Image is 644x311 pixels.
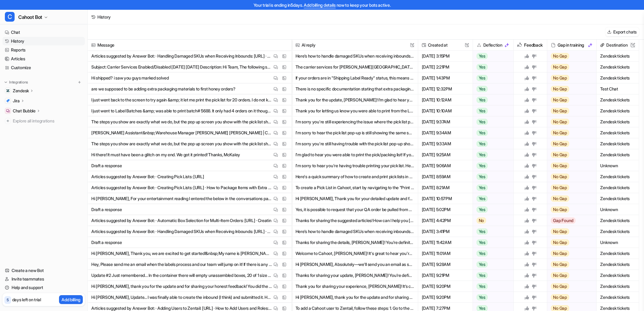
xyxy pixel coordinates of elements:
[2,63,85,72] a: Customize
[599,270,636,281] span: Zendesk tickets
[599,215,636,226] span: Zendesk tickets
[90,40,289,51] span: Message
[91,138,272,149] p: The steps you show are exactly what we do, but the pop up screen you show with the pick list show...
[551,53,569,59] span: No Gap
[18,13,42,21] span: Cahoot Bot
[2,55,85,63] a: Articles
[91,292,272,303] p: Hi [PERSON_NAME], Update... I was finally able to create the inbound (I think) and submitted it. ...
[296,259,414,270] button: Hi [PERSON_NAME], Absolutely—we'll send you an email as soon as the shipping labels are processed...
[473,149,510,160] button: Yes
[547,171,592,182] button: No Gap
[477,163,488,169] span: Yes
[547,94,592,105] button: No Gap
[550,40,594,51] div: Gap in training
[547,204,592,215] button: No Gap
[473,105,510,116] button: Yes
[2,79,30,85] button: Integrations
[9,80,28,85] p: Integrations
[91,237,122,248] p: Draft a response
[477,196,488,202] span: Yes
[91,83,235,94] p: are we supposed to be adding extra packaging materials to first honey orders?
[551,97,569,103] span: No Gap
[547,127,592,138] button: No Gap
[91,116,272,127] p: The steps you show are exactly what we do, but the pop up screen you show with the pick list show...
[296,160,414,171] button: I'm sorry to hear you're having trouble printing your pick list. Here are a few things to check: ...
[547,51,592,62] button: No Gap
[421,204,470,215] span: [DATE] 5:02PM
[91,204,122,215] p: Draft a response
[91,171,204,182] p: Articles suggested by Answer Bot: · Creating Pick Lists: [URL]
[6,89,10,93] img: Zendesk
[421,226,470,237] span: [DATE] 3:41PM
[599,160,636,171] span: Unknown
[551,119,569,125] span: No Gap
[551,250,569,256] span: No Gap
[477,97,488,103] span: Yes
[91,160,122,171] p: Draft a response
[599,40,636,51] span: Destination
[599,62,636,72] span: Zendesk tickets
[551,130,569,136] span: No Gap
[547,138,592,149] button: No Gap
[473,226,510,237] button: Yes
[4,80,8,84] img: expand menu
[2,266,85,275] a: Create a new Bot
[296,281,414,292] button: Thank you for sharing your experience, [PERSON_NAME]! It’s completely normal to have questions wh...
[296,51,414,62] button: Here’s how to handle damaged SKUs when receiving inbounds: - Take photos of the damaged units and...
[524,40,543,51] h2: Feedback
[599,292,636,303] span: Zendesk tickets
[477,86,488,92] span: Yes
[296,215,414,226] button: Thanks for sharing the suggested articles! How can I help you [DATE]? If you have questions about...
[91,62,272,72] p: Subject: Carrier Services Enabled/Disabled [DATE] [DATE] Description: Hi Team, The following serv...
[6,99,10,103] img: Jira
[599,72,636,83] span: Zendesk tickets
[6,109,10,113] img: Chat Bubble
[473,259,510,270] button: Yes
[296,149,414,160] button: I'm glad to hear you were able to print the pick/packing list! If you run into any more issues or...
[599,182,636,193] span: Zendesk tickets
[551,185,569,191] span: No Gap
[547,215,592,226] button: Gap Found
[91,259,272,270] p: Hey, Please send me an email when the labels process and our team will jump on it! If there is an...
[91,105,272,116] p: I just went to Label Batches &amp; was able to print batch# 5688. It only had 4 orders on it thou...
[5,12,15,22] span: C
[13,98,20,104] p: Jira
[599,127,636,138] span: Zendesk tickets
[91,127,272,138] p: [PERSON_NAME] Assistant&nbsp;Warehouse Manager [PERSON_NAME] [PERSON_NAME] | Coffee &amp; Tea Co....
[477,119,488,125] span: Yes
[477,228,488,235] span: Yes
[473,204,510,215] button: Yes
[477,108,488,114] span: Yes
[483,40,502,51] h2: Deflection
[91,94,272,105] p: I just went back to the screen to try again &amp; it let me print the pick list for 20 orders. I ...
[551,272,569,278] span: No Gap
[91,193,272,204] p: Hi [PERSON_NAME], For your entertainment reading I entered the below in the conversations panel: ...
[477,283,488,289] span: Yes
[599,105,636,116] span: Zendesk tickets
[13,116,82,126] span: Explore all integrations
[477,207,488,213] span: Yes
[91,72,169,83] p: Hi shipped? i saw you guys marked solved
[296,270,414,281] button: Thanks for sharing your update, [PERSON_NAME]! You’re definitely not the only one with questions ...
[551,294,569,300] span: No Gap
[551,283,569,289] span: No Gap
[599,138,636,149] span: Zendesk tickets
[296,105,414,116] button: Thank you for letting us know you were able to print from the Label Batches page for batch #5688....
[296,226,414,237] button: Here’s how to handle damaged SKUs when receiving inbounds: - Take photos of all damaged units. - ...
[551,163,569,169] span: No Gap
[473,182,510,193] button: Yes
[2,46,85,54] a: Reports
[547,281,592,292] button: No Gap
[477,53,488,59] span: Yes
[547,105,592,116] button: No Gap
[296,138,414,149] button: I'm sorry you're still having trouble with the pick list pop-up showing the same screen instead o...
[296,171,414,182] button: Here's a quick summary of how to create and print pick lists in Cahoot: - Go to the "Print and Sh...
[421,149,470,160] span: [DATE] 9:25AM
[421,62,470,72] span: [DATE] 2:21PM
[473,138,510,149] button: Yes
[296,83,414,94] button: There is no specific documentation stating that extra packaging materials are automatically requi...
[473,215,510,226] button: No
[296,204,414,215] button: Yes, it is possible to request that your QA order be pulled from a new, unopened master case inst...
[91,215,271,226] p: Articles suggested by Answer Bot: · Automatic Box Selection for Multi-Item Orders: [URL] · Creatin
[473,292,510,303] button: Yes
